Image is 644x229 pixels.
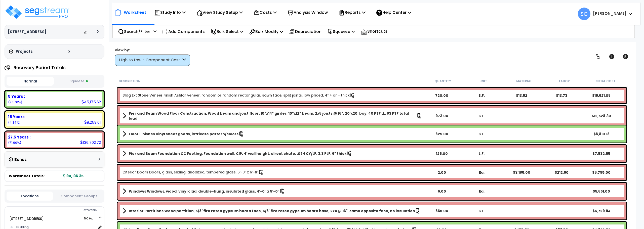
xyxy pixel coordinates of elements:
[123,93,355,98] a: Individual Item
[559,79,570,83] small: Labor
[129,111,416,121] b: Pier and Beam Wood Floor Construction, Wood beam and joist floor, 10"x14" girder, 10"x12" beam, 2...
[196,9,243,16] p: View Study Setup
[339,9,366,16] p: Reports
[123,111,422,121] a: Assembly Title
[8,134,30,140] b: 27.5 Years :
[118,28,150,35] p: Search/Filter
[14,158,27,162] h3: Bonus
[422,151,462,156] div: 125.00
[8,120,20,125] small: 4.343204232120791%
[582,113,622,118] div: $12,528.30
[502,170,542,175] div: $3,185.00
[129,189,279,194] b: Windows Windows, wood, vinyl clad, double-hung, insulated glass, 4'-0" x 5'-0"
[159,26,208,37] div: Add Components
[14,65,66,70] h4: Recovery Period Totals
[327,28,355,35] p: Squeeze
[462,93,502,98] div: S.F.
[123,150,422,157] a: Assembly Title
[5,5,70,20] img: logo_pro_r.png
[578,8,590,20] span: SC
[582,131,622,136] div: $8,810.18
[7,192,53,201] button: Locations
[422,131,462,136] div: 825.00
[123,207,422,214] a: Assembly Title
[582,189,622,194] div: $5,851.00
[56,193,102,199] button: Component Groups
[129,131,238,136] b: Floor Finishes Vinyl sheet goods, intricate pattern/colors
[119,57,181,63] div: High to Low - Component Cost
[84,216,97,222] span: 100.0%
[288,9,328,16] p: Analysis Window
[434,79,451,83] small: Quantity
[462,131,502,136] div: S.F.
[123,130,422,138] a: Assembly Title
[542,93,582,98] div: $13.73
[422,93,462,98] div: 720.00
[84,120,101,125] div: 8,258.01
[462,189,502,194] div: Ea.
[8,141,21,145] small: 71.89720429575934%
[422,189,462,194] div: 6.00
[16,49,33,54] h3: Projects
[80,140,101,145] div: 136,702.72
[376,9,411,16] p: Help Center
[254,9,277,16] p: Costs
[289,28,321,35] p: Depreciation
[516,79,532,83] small: Material
[15,207,104,213] div: Ownership
[154,9,186,16] p: Study Info
[162,28,205,35] p: Add Components
[8,114,26,119] b: 15 Years :
[422,208,462,213] div: 865.00
[8,29,46,34] h3: [STREET_ADDRESS]
[594,79,616,83] small: Initial Cost
[361,28,387,35] p: Shortcuts
[462,113,502,118] div: S.F.
[479,79,487,83] small: Unit
[582,93,622,98] div: $19,621.08
[124,9,146,16] p: Worksheet
[8,94,25,99] b: 5 Years :
[582,208,622,213] div: $5,729.94
[358,25,390,38] div: Shortcuts
[582,151,622,156] div: $7,832.65
[123,170,264,175] a: Individual Item
[462,208,502,213] div: S.F.
[582,170,622,175] div: $6,795.00
[286,26,324,37] div: Depreciation
[7,77,54,86] button: Normal
[542,170,582,175] div: $212.50
[211,28,244,35] p: Bulk Select
[82,99,101,105] div: 45,175.62
[123,188,422,195] a: Assembly Title
[63,173,84,178] b: 190,136.35
[422,170,462,175] div: 2.00
[9,216,44,221] a: [STREET_ADDRESS] 100.0%
[9,173,45,178] span: Worksheet Totals:
[593,11,626,16] b: [PERSON_NAME]
[422,113,462,118] div: 973.00
[462,170,502,175] div: Ea.
[462,151,502,156] div: L.F.
[249,28,283,35] p: Bulk Modify
[129,151,347,156] b: Pier and Beam Foundation CC Footing, Foundation wall, CIP, 4' wall height, direct chute, .074 CY/...
[119,79,140,83] small: Description
[502,93,542,98] div: $13.52
[8,100,22,104] small: 23.759591472119876%
[129,208,415,213] b: Interior Partitions Wood partition, 5/8"fire rated gypsum board face, 5/8"fire rated gypsum board...
[55,77,102,86] button: Squeeze
[115,48,190,53] div: View by:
